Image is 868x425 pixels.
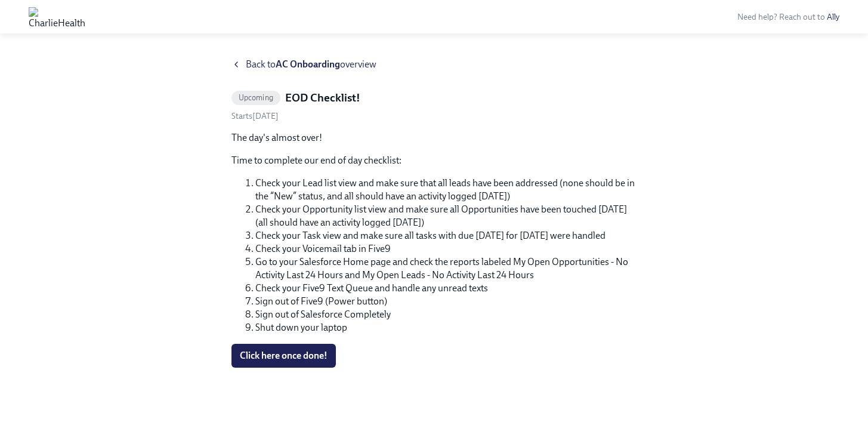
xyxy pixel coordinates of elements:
li: Check your Five9 Text Queue and handle any unread texts [255,282,637,295]
li: Check your Opportunity list view and make sure all Opportunities have been touched [DATE] (all sh... [255,203,637,229]
p: Time to complete our end of day checklist: [231,154,637,167]
li: Check your Voicemail tab in Five9 [255,242,637,255]
li: Shut down your laptop [255,321,637,334]
img: CharlieHealth [29,7,85,26]
span: Need help? Reach out to [737,12,839,22]
button: Click here once done! [231,344,336,368]
span: Click here once done! [240,350,328,362]
span: Back to overview [246,58,376,71]
li: Sign out of Salesforce Completely [255,308,637,321]
li: Check your Task view and make sure all tasks with due [DATE] for [DATE] were handled [255,229,637,242]
a: Ally [827,12,839,22]
strong: AC Onboarding [276,58,340,70]
p: The day's almost over! [231,131,637,144]
span: Upcoming [231,93,281,102]
h5: EOD Checklist! [285,90,360,106]
li: Sign out of Five9 (Power button) [255,295,637,308]
li: Go to your Salesforce Home page and check the reports labeled My Open Opportunities - No Activity... [255,255,637,282]
li: Check your Lead list view and make sure that all leads have been addressed (none should be in the... [255,177,637,203]
a: Back toAC Onboardingoverview [231,58,637,71]
span: Friday, September 5th 2025, 3:30 am [231,111,279,121]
